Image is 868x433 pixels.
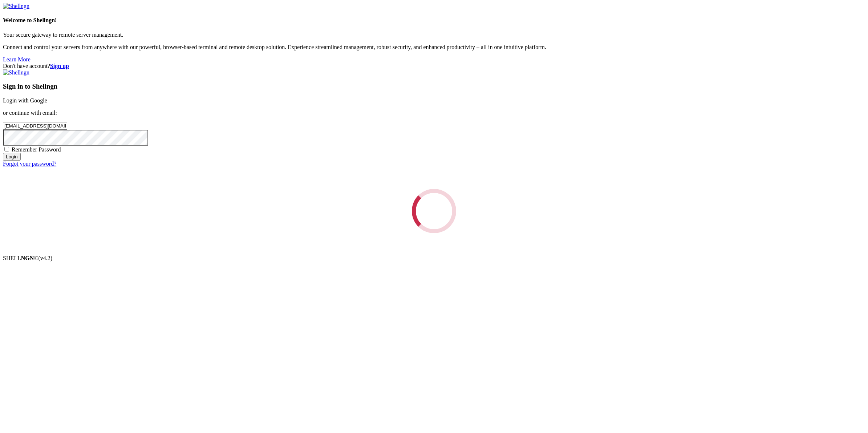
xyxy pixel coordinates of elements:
[3,82,865,90] h3: Sign in to Shellngn
[50,63,69,69] a: Sign up
[3,63,865,69] div: Don't have account?
[21,255,34,261] b: NGN
[3,255,52,261] span: SHELL ©
[3,3,29,9] img: Shellngn
[38,255,53,261] span: 4.2.0
[3,97,47,104] a: Login with Google
[3,17,865,24] h4: Welcome to Shellngn!
[412,189,456,233] div: Loading...
[3,56,31,62] a: Learn More
[3,153,21,161] input: Login
[4,147,9,151] input: Remember Password
[12,146,61,153] span: Remember Password
[3,32,865,38] p: Your secure gateway to remote server management.
[3,69,29,76] img: Shellngn
[3,110,865,116] p: or continue with email:
[3,161,56,167] a: Forgot your password?
[3,44,865,50] p: Connect and control your servers from anywhere with our powerful, browser-based terminal and remo...
[3,122,67,130] input: Email address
